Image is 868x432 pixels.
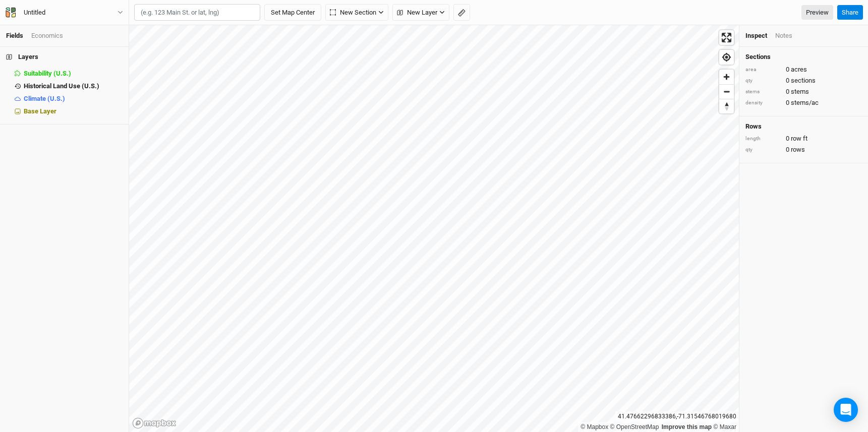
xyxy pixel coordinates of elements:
[745,31,767,40] div: Inspect
[745,65,862,74] div: 0
[610,423,659,430] a: OpenStreetMap
[24,82,99,90] span: Historical Land Use (U.S.)
[745,66,781,74] div: area
[745,53,862,61] h4: Sections
[397,8,437,18] span: New Layer
[745,134,862,143] div: 0
[453,4,470,21] button: Shortcut: M
[791,65,807,74] span: acres
[719,99,734,113] span: Reset bearing to north
[24,70,123,78] div: Suitability (U.S.)
[837,5,863,20] button: Share
[24,8,45,18] div: Untitled
[24,95,65,102] span: Climate (U.S.)
[719,70,734,84] button: Zoom in
[24,107,123,115] div: Base Layer
[775,31,792,40] div: Notes
[791,145,805,154] span: rows
[31,31,63,40] div: Economics
[801,5,833,20] a: Preview
[745,145,862,154] div: 0
[834,398,858,422] div: Open Intercom Messenger
[745,99,781,107] div: density
[581,423,608,430] a: Mapbox
[325,4,388,21] button: New Section
[745,88,781,96] div: stems
[791,98,819,107] span: stems/ac
[713,423,736,430] a: Maxar
[791,76,816,85] span: sections
[719,30,734,45] button: Enter fullscreen
[24,95,123,103] div: Climate (U.S.)
[392,4,449,21] button: New Layer
[24,82,123,90] div: Historical Land Use (U.S.)
[330,8,376,18] span: New Section
[6,32,23,39] a: Fields
[719,84,734,99] button: Zoom out
[745,98,862,107] div: 0
[719,50,734,65] button: Find my location
[662,423,712,430] a: Improve this map
[791,87,809,96] span: stems
[134,4,260,21] input: (e.g. 123 Main St. or lat, lng)
[615,411,739,422] div: 41.47662296833386 , -71.31546768019680
[745,146,781,154] div: qty
[5,7,124,18] button: Untitled
[719,85,734,99] span: Zoom out
[264,4,321,21] button: Set Map Center
[132,417,177,429] a: Mapbox logo
[745,135,781,143] div: length
[719,99,734,113] button: Reset bearing to north
[745,77,781,85] div: qty
[745,76,862,85] div: 0
[129,25,739,432] canvas: Map
[24,70,71,77] span: Suitability (U.S.)
[791,134,807,143] span: row ft
[745,87,862,96] div: 0
[24,107,56,115] span: Base Layer
[745,122,862,131] h4: Rows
